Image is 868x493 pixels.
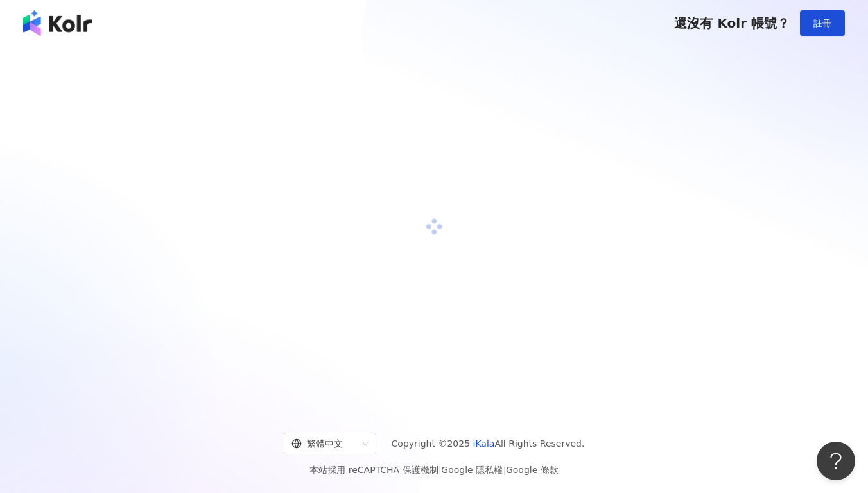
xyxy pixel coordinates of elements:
img: logo [23,10,92,36]
a: iKala [473,438,495,449]
span: 本站採用 reCAPTCHA 保護機制 [309,462,558,478]
span: | [503,465,506,475]
a: Google 條款 [506,465,559,475]
span: | [438,465,442,475]
button: 註冊 [800,10,845,36]
span: Copyright © 2025 All Rights Reserved. [392,436,585,451]
span: 註冊 [813,18,831,28]
iframe: Help Scout Beacon - Open [817,442,855,480]
a: Google 隱私權 [441,465,503,475]
span: 還沒有 Kolr 帳號？ [674,15,790,31]
div: 繁體中文 [291,433,357,454]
